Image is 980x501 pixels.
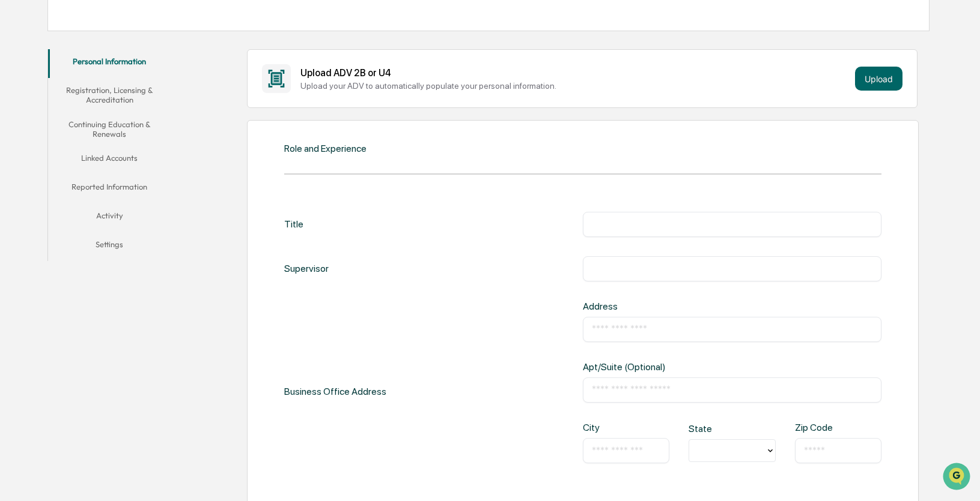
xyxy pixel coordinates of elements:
[120,203,145,212] span: Pylon
[48,78,171,112] button: Registration, Licensing & Accreditation
[204,95,219,110] button: Start new chat
[689,423,728,434] div: State
[284,143,367,154] div: Role and Experience
[583,361,717,373] div: Apt/Suite (Optional)
[48,232,171,261] button: Settings
[7,169,81,191] a: 🔎Data Lookup
[12,152,22,162] div: 🖐️
[583,301,717,312] div: Address
[48,112,171,146] button: Continuing Education & Renewals
[12,25,219,44] p: How can we help?
[48,49,171,78] button: Personal Information
[855,67,902,91] button: Upload
[12,92,34,113] img: 1746055101610-c473b297-6a78-478c-a979-82029cc54cd1
[284,301,386,482] div: Business Office Address
[795,422,834,433] div: Zip Code
[99,151,149,163] span: Attestations
[48,49,171,261] div: secondary tabs example
[284,256,329,281] div: Supervisor
[48,203,171,232] button: Activity
[82,146,154,168] a: 🗄️Attestations
[300,81,850,91] div: Upload your ADV to automatically populate your personal information.
[24,174,76,186] span: Data Lookup
[300,67,850,79] div: Upload ADV 2B or U4
[7,146,82,168] a: 🖐️Preclearance
[41,104,152,113] div: We're available if you need us!
[24,151,78,163] span: Preclearance
[85,203,145,212] a: Powered byPylon
[583,422,622,433] div: City
[48,146,171,175] button: Linked Accounts
[942,461,974,494] iframe: Open customer support
[48,175,171,203] button: Reported Information
[41,92,197,104] div: Start new chat
[284,212,303,237] div: Title
[12,175,22,185] div: 🔎
[87,152,97,162] div: 🗄️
